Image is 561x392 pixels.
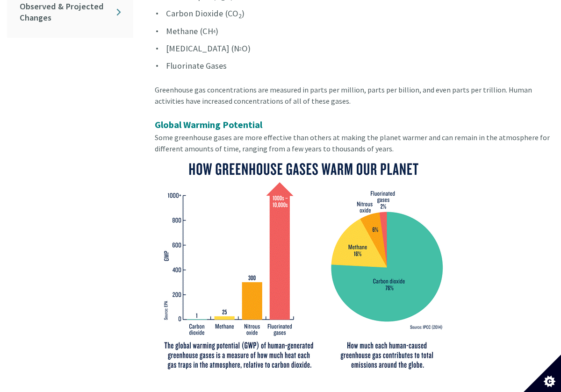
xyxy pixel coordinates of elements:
li: Methane (CH ) [155,24,554,38]
img: GHG-IPCC-(1).png [155,154,451,377]
sup: 4 [213,29,216,35]
strong: Global Warming Potential [155,119,262,130]
div: Greenhouse gas concentrations are measured in parts per million, parts per billion, and even part... [155,84,554,118]
li: Carbon Dioxide (CO ) [155,7,554,20]
sub: 2 [238,12,242,20]
li: [MEDICAL_DATA] (N O) [155,42,554,55]
sup: 2 [239,46,242,52]
span: Some greenhouse gases are more effective than others at making the planet warmer and can remain i... [155,133,550,153]
button: Set cookie preferences [524,355,561,392]
li: Fluorinate Gases [155,59,554,72]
